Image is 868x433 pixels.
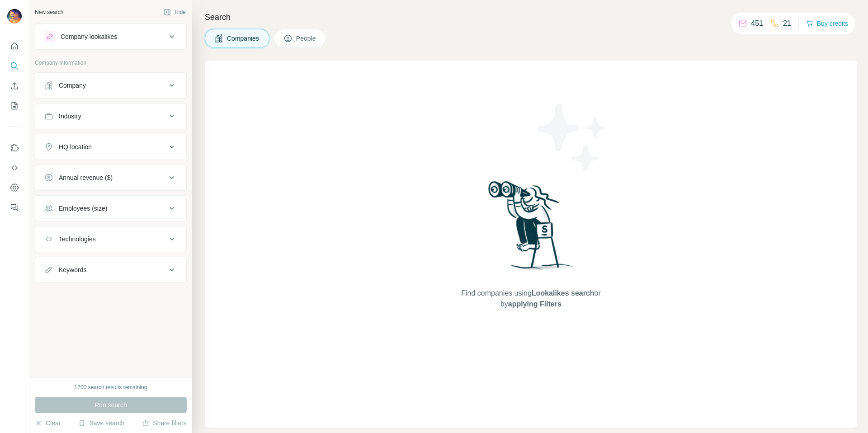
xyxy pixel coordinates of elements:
[142,419,187,428] button: Share filters
[59,112,81,121] div: Industry
[508,300,561,308] span: applying Filters
[35,198,186,219] button: Employees (size)
[78,419,124,428] button: Save search
[35,228,186,250] button: Technologies
[35,167,186,188] button: Annual revenue ($)
[35,419,61,428] button: Clear
[35,8,63,16] div: New search
[205,11,857,24] h4: Search
[783,18,791,29] p: 21
[61,32,117,41] div: Company lookalikes
[484,179,578,279] img: Surfe Illustration - Woman searching with binoculars
[458,288,603,310] span: Find companies using or by
[532,289,594,297] span: Lookalikes search
[7,140,22,156] button: Use Surfe on LinkedIn
[59,142,92,151] div: HQ location
[157,5,192,19] button: Hide
[35,75,186,96] button: Company
[59,204,107,213] div: Employees (size)
[7,58,22,74] button: Search
[7,38,22,54] button: Quick start
[7,179,22,196] button: Dashboard
[35,105,186,127] button: Industry
[806,17,848,30] button: Buy credits
[59,173,113,182] div: Annual revenue ($)
[531,97,613,178] img: Surfe Illustration - Stars
[35,59,187,67] p: Company information
[7,98,22,114] button: My lists
[35,26,186,47] button: Company lookalikes
[35,259,186,281] button: Keywords
[751,18,763,29] p: 451
[7,160,22,176] button: Use Surfe API
[7,78,22,94] button: Enrich CSV
[7,199,22,216] button: Feedback
[75,383,147,391] div: 1700 search results remaining
[59,265,86,274] div: Keywords
[59,81,86,90] div: Company
[59,235,96,244] div: Technologies
[35,136,186,158] button: HQ location
[7,9,22,24] img: Avatar
[296,34,317,43] span: People
[227,34,260,43] span: Companies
